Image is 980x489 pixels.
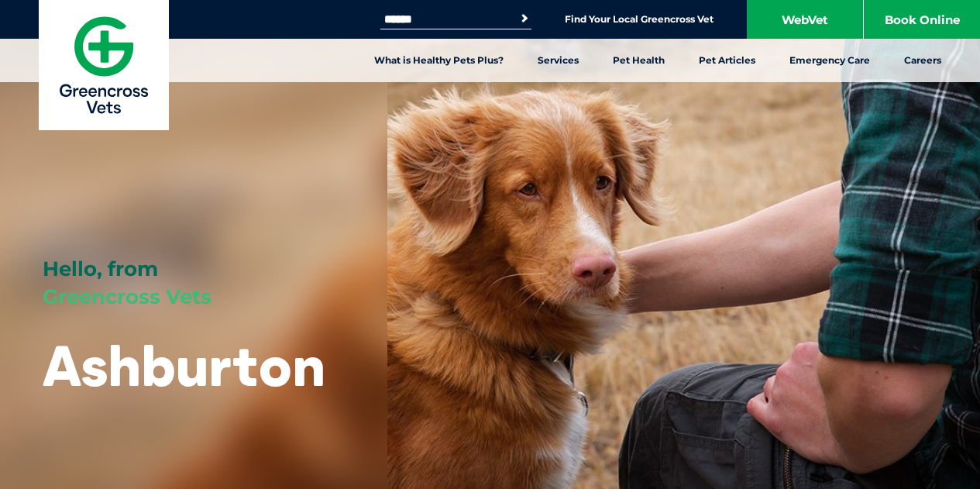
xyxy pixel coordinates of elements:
[521,39,596,82] a: Services
[772,39,887,82] a: Emergency Care
[517,11,532,26] button: Search
[43,257,158,281] span: Hello, from
[682,39,772,82] a: Pet Articles
[357,39,521,82] a: What is Healthy Pets Plus?
[43,284,211,309] span: Greencross Vets
[43,335,325,396] h1: Ashburton
[887,39,958,82] a: Careers
[596,39,682,82] a: Pet Health
[565,13,714,26] a: Find Your Local Greencross Vet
